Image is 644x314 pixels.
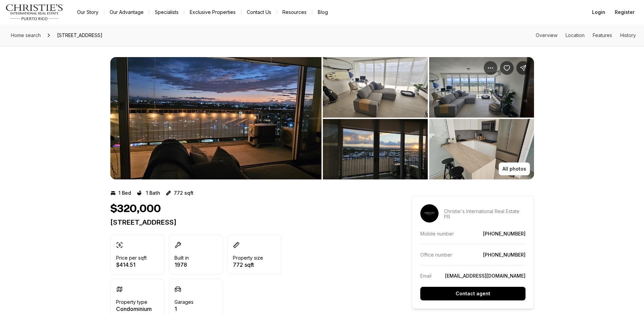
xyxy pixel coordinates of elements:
p: Property type [116,299,147,305]
p: Built in [174,255,189,261]
a: Exclusive Properties [184,7,241,17]
a: Our Story [72,7,104,17]
a: Blog [312,7,333,17]
p: Christie's International Real Estate PR [444,209,526,220]
p: Contact agent [456,291,490,296]
button: View image gallery [323,119,428,179]
button: View image gallery [429,57,534,118]
span: Login [592,10,605,15]
span: [STREET_ADDRESS] [54,30,105,41]
button: Save Property: 4745 Villas del Mar AVE ISLA VERDE AVE #10 K [500,61,514,75]
p: 772 sqft [174,190,194,196]
a: Specialists [149,7,184,17]
p: [STREET_ADDRESS] [110,218,387,226]
button: Contact agent [420,287,526,300]
p: 772 sqft [233,262,263,267]
a: Skip to: History [620,32,636,38]
span: Register [615,10,634,15]
p: 1 Bed [118,190,131,196]
a: [PHONE_NUMBER] [483,252,526,258]
button: Share Property: 4745 Villas del Mar AVE ISLA VERDE AVE #10 K [516,61,530,75]
p: Garages [174,299,194,305]
a: Skip to: Location [566,32,585,38]
a: Skip to: Overview [536,32,557,38]
p: All photos [502,166,526,172]
a: Our Advantage [104,7,149,17]
p: Property size [233,255,263,261]
a: Resources [277,7,312,17]
p: Condominium [116,306,152,312]
p: $414.51 [116,262,147,267]
li: 2 of 5 [323,57,534,179]
button: View image gallery [323,57,428,118]
button: Register [611,5,639,19]
nav: Page section menu [536,33,636,38]
p: Price per sqft [116,255,147,261]
p: Email [420,273,431,279]
a: Skip to: Features [593,32,612,38]
img: logo [5,4,63,20]
li: 1 of 5 [110,57,321,179]
button: View image gallery [429,119,534,179]
button: View image gallery [110,57,321,179]
a: Home search [8,30,43,41]
p: Office number [420,252,452,258]
p: 1 [174,306,194,312]
h1: $320,000 [110,203,161,215]
p: Mobile number [420,231,454,237]
span: Home search [11,32,41,38]
button: Contact Us [241,7,277,17]
a: [EMAIL_ADDRESS][DOMAIN_NAME] [445,273,526,279]
p: 1 Bath [146,190,160,196]
button: Login [588,5,609,19]
p: 1978 [174,262,189,267]
button: Property options [484,61,497,75]
a: [PHONE_NUMBER] [483,231,526,237]
button: All photos [499,162,530,175]
div: Listing Photos [110,57,534,179]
